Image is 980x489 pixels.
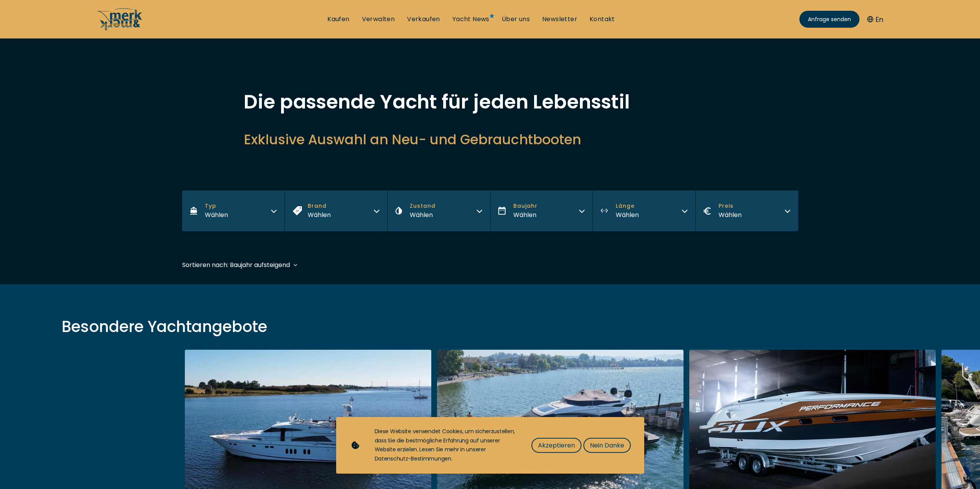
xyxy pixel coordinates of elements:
[513,210,538,220] div: Wählen
[616,210,639,220] div: Wählen
[452,15,489,23] a: Yacht News
[513,202,538,210] span: Baujahr
[375,427,516,464] div: Diese Website verwendet Cookies, um sicherzustellen, dass Sie die bestmögliche Erfahrung auf unse...
[182,260,290,270] div: Sortieren nach: Baujahr aufsteigend
[410,202,436,210] span: Zustand
[308,202,331,210] span: Brand
[490,190,593,231] button: BaujahrWählen
[719,202,742,210] span: Preis
[719,210,742,220] div: Wählen
[285,190,387,231] button: BrandWählen
[808,15,851,23] span: Anfrage senden
[695,190,798,231] button: PreisWählen
[502,15,530,23] a: Über uns
[538,441,575,450] span: Akzeptieren
[375,455,451,462] a: Datenschutz-Bestimmungen
[583,438,631,453] button: Nein Danke
[407,15,440,23] a: Verkaufen
[799,11,859,28] a: Anfrage senden
[244,130,737,149] h2: Exklusive Auswahl an Neu- und Gebrauchtbooten
[590,15,615,23] a: Kontakt
[593,190,695,231] button: LängeWählen
[616,202,639,210] span: Länge
[244,92,737,112] h1: Die passende Yacht für jeden Lebensstil
[387,190,490,231] button: ZustandWählen
[205,202,228,210] span: Typ
[867,14,883,25] button: En
[410,210,436,220] div: Wählen
[362,15,395,23] a: Verwalten
[308,210,331,220] div: Wählen
[542,15,577,23] a: Newsletter
[327,15,349,23] a: Kaufen
[531,438,581,453] button: Akzeptieren
[205,210,228,220] div: Wählen
[590,441,624,450] span: Nein Danke
[182,190,285,231] button: TypWählen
